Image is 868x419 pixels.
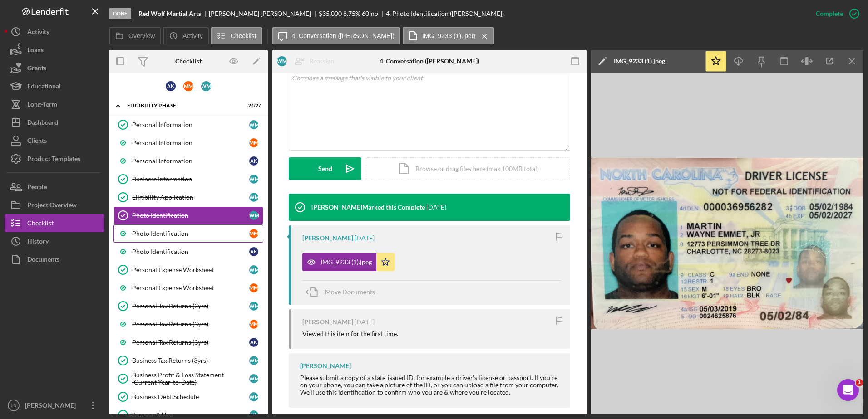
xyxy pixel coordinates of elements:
[113,243,263,261] a: Photo IdentificationAK
[5,396,104,414] button: LN[PERSON_NAME]
[27,77,61,97] div: Educational
[426,204,446,211] time: 2025-04-02 16:30
[355,318,375,326] time: 2025-03-28 15:08
[249,283,258,292] div: M M
[132,121,249,128] div: Personal Information
[132,157,249,165] div: Personal Information
[209,10,319,17] div: [PERSON_NAME] [PERSON_NAME]
[113,297,263,315] a: Personal Tax Returns (3yrs)WM
[132,302,249,310] div: Personal Tax Returns (3yrs)
[113,206,263,224] a: Photo IdentificationWM
[302,253,395,271] button: IMG_9233 (1).jpeg
[27,178,47,198] div: People
[5,132,104,150] button: Clients
[5,214,104,232] a: Checklist
[128,32,155,39] label: Overview
[113,388,263,406] a: Business Debt ScheduleWM
[5,77,104,95] button: Educational
[837,379,859,401] iframe: Intercom live chat
[289,157,361,180] button: Send
[113,261,263,279] a: Personal Expense WorksheetWM
[27,132,47,152] div: Clients
[302,330,398,337] div: Viewed this item for the first time.
[211,27,262,44] button: Checklist
[249,392,258,401] div: W M
[166,81,176,91] div: A K
[302,234,353,242] div: [PERSON_NAME]
[5,150,104,168] a: Product Templates
[27,250,59,271] div: Documents
[27,196,77,216] div: Project Overview
[5,23,104,41] a: Activity
[27,232,49,253] div: History
[132,339,249,346] div: Personal Tax Returns (3yrs)
[249,320,258,329] div: M M
[132,284,249,292] div: Personal Expense Worksheet
[113,116,263,134] a: Personal InformationWM
[127,103,238,108] div: Eligibility Phase
[27,23,49,43] div: Activity
[132,321,249,328] div: Personal Tax Returns (3yrs)
[132,266,249,273] div: Personal Expense Worksheet
[113,134,263,152] a: Personal InformationMM
[113,188,263,206] a: Eligibility ApplicationWM
[318,157,332,180] div: Send
[27,95,57,116] div: Long-Term
[109,27,161,44] button: Overview
[310,52,334,70] div: Reassign
[175,58,202,65] div: Checklist
[113,170,263,188] a: Business InformationWM
[27,59,46,79] div: Grants
[132,175,249,183] div: Business Information
[5,113,104,132] button: Dashboard
[249,265,258,274] div: W M
[113,370,263,388] a: Business Profit & Loss Statement (Current Year-to-Date)WM
[5,41,104,59] button: Loans
[343,10,360,17] div: 8.75 %
[183,81,193,91] div: M M
[300,362,351,370] div: [PERSON_NAME]
[249,247,258,256] div: A K
[403,27,494,44] button: IMG_9233 (1).jpeg
[272,27,400,44] button: 4. Conversation ([PERSON_NAME])
[5,250,104,268] a: Documents
[132,357,249,364] div: Business Tax Returns (3yrs)
[132,411,249,419] div: Sources & Uses
[5,178,104,196] button: People
[249,356,258,365] div: W M
[5,95,104,113] button: Long-Term
[113,351,263,370] a: Business Tax Returns (3yrs)WM
[300,374,561,396] div: Please submit a copy of a state-issued ID, for example a driver's license or passport. If you're ...
[362,10,378,17] div: 60 mo
[816,5,843,23] div: Complete
[23,396,82,417] div: [PERSON_NAME]
[614,58,665,65] div: IMG_9233 (1).jpeg
[113,333,263,351] a: Personal Tax Returns (3yrs)AK
[249,138,258,147] div: M M
[249,175,258,184] div: W M
[319,10,342,17] div: $35,000
[231,32,256,39] label: Checklist
[201,81,211,91] div: W M
[138,10,201,17] b: Red Wolf Martial Arts
[245,103,261,108] div: 24 / 27
[113,315,263,333] a: Personal Tax Returns (3yrs)MM
[5,59,104,77] button: Grants
[109,8,131,19] div: Done
[249,374,258,383] div: W M
[422,32,475,39] label: IMG_9233 (1).jpeg
[27,41,44,61] div: Loans
[325,288,375,296] span: Move Documents
[163,27,208,44] button: Activity
[591,73,863,414] img: Preview
[113,279,263,297] a: Personal Expense WorksheetMM
[249,229,258,238] div: M M
[132,194,249,201] div: Eligibility Application
[132,393,249,400] div: Business Debt Schedule
[380,58,479,65] div: 4. Conversation ([PERSON_NAME])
